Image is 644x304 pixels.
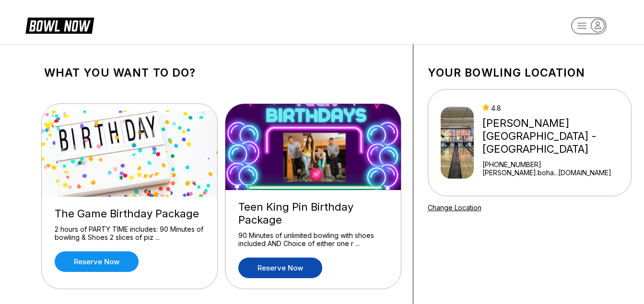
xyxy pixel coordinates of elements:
[482,117,627,156] div: [PERSON_NAME][GEOGRAPHIC_DATA] - [GEOGRAPHIC_DATA]
[44,66,398,79] h1: What you want to do?
[55,251,139,272] a: Reserve now
[428,203,481,212] a: Change Location
[482,160,627,169] div: [PHONE_NUMBER]
[225,104,402,190] img: Teen King Pin Birthday Package
[42,111,218,197] img: The Game Birthday Package
[428,66,632,79] h1: Your bowling location
[482,169,627,177] a: [PERSON_NAME].boha...[DOMAIN_NAME]
[441,107,474,179] img: Kingpin's Alley - South Glens Falls
[55,207,204,220] div: The Game Birthday Package
[482,104,627,112] div: 4.8
[238,258,322,278] a: Reserve now
[238,201,388,226] div: Teen King Pin Birthday Package
[238,231,388,248] div: 90 Minutes of unlimited bowling with shoes included AND Choice of either one r ...
[55,225,204,242] div: 2 hours of PARTY TIME includes: 90 Minutes of bowling & Shoes 2 slices of piz ...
